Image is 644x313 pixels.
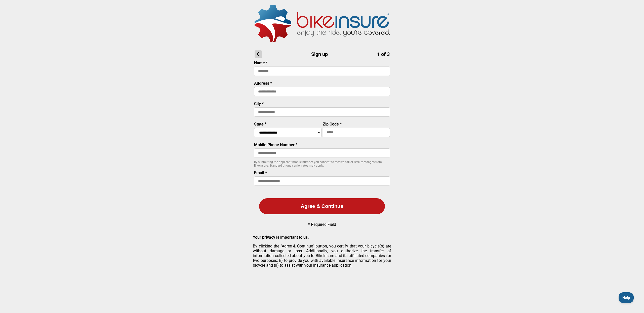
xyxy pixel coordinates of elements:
[254,101,264,106] label: City *
[255,50,390,58] h1: Sign up
[323,122,342,127] label: Zip Code *
[308,222,336,227] p: * Required Field
[254,160,390,167] p: By submitting the applicant mobile number, you consent to receive call or SMS messages from BikeI...
[377,51,390,57] span: 1 of 3
[259,198,385,214] button: Agree & Continue
[253,235,309,240] strong: Your privacy is important to us.
[254,142,297,147] label: Mobile Phone Number *
[254,170,267,175] label: Email *
[254,81,272,86] label: Address *
[619,292,634,303] iframe: Toggle Customer Support
[254,122,266,127] label: State *
[254,60,268,65] label: Name *
[253,244,391,268] p: By clicking the "Agree & Continue" button, you certify that your bicycle(s) are without damage or...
